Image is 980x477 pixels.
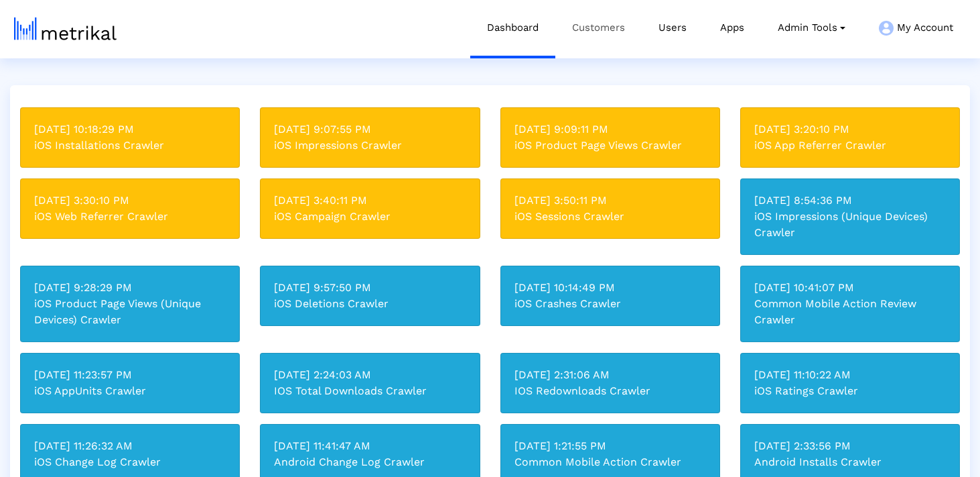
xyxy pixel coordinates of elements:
[274,438,466,454] div: [DATE] 11:41:47 AM
[274,138,466,154] div: iOS Impressions Crawler
[754,121,946,138] div: [DATE] 3:20:10 PM
[34,438,226,454] div: [DATE] 11:26:32 AM
[34,383,226,399] div: iOS AppUnits Crawler
[514,209,706,225] div: iOS Sessions Crawler
[514,193,706,209] div: [DATE] 3:50:11 PM
[879,21,894,36] img: my-account-menu-icon.png
[274,454,466,470] div: Android Change Log Crawler
[34,138,226,154] div: iOS Installations Crawler
[34,454,226,470] div: iOS Change Log Crawler
[274,367,466,383] div: [DATE] 2:24:03 AM
[754,438,946,454] div: [DATE] 2:33:56 PM
[514,138,706,154] div: iOS Product Page Views Crawler
[514,383,706,399] div: IOS Redownloads Crawler
[514,280,706,296] div: [DATE] 10:14:49 PM
[514,121,706,138] div: [DATE] 9:09:11 PM
[34,280,226,296] div: [DATE] 9:28:29 PM
[274,383,466,399] div: IOS Total Downloads Crawler
[514,454,706,470] div: Common Mobile Action Crawler
[274,209,466,225] div: iOS Campaign Crawler
[754,454,946,470] div: Android Installs Crawler
[274,193,466,209] div: [DATE] 3:40:11 PM
[514,367,706,383] div: [DATE] 2:31:06 AM
[754,296,946,328] div: Common Mobile Action Review Crawler
[754,138,946,154] div: iOS App Referrer Crawler
[14,17,117,40] img: metrical-logo-light.png
[34,367,226,383] div: [DATE] 11:23:57 PM
[274,296,466,312] div: iOS Deletions Crawler
[34,209,226,225] div: iOS Web Referrer Crawler
[34,193,226,209] div: [DATE] 3:30:10 PM
[274,280,466,296] div: [DATE] 9:57:50 PM
[514,438,706,454] div: [DATE] 1:21:55 PM
[274,121,466,138] div: [DATE] 9:07:55 PM
[754,367,946,383] div: [DATE] 11:10:22 AM
[514,296,706,312] div: iOS Crashes Crawler
[34,296,226,328] div: iOS Product Page Views (Unique Devices) Crawler
[754,209,946,241] div: iOS Impressions (Unique Devices) Crawler
[34,121,226,138] div: [DATE] 10:18:29 PM
[754,280,946,296] div: [DATE] 10:41:07 PM
[754,193,946,209] div: [DATE] 8:54:36 PM
[754,383,946,399] div: iOS Ratings Crawler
